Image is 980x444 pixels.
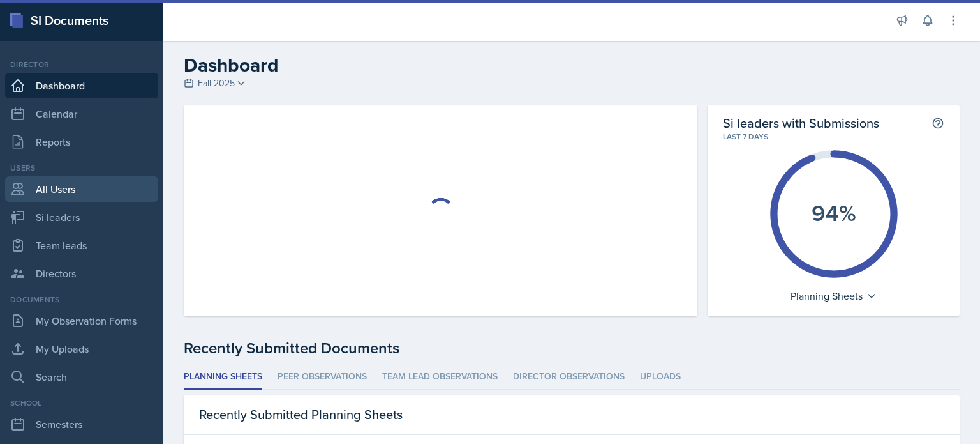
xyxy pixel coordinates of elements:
a: My Uploads [5,336,158,362]
li: Peer Observations [278,365,367,390]
h2: Si leaders with Submissions [723,115,879,131]
div: Users [5,162,158,174]
a: All Users [5,176,158,202]
span: Fall 2025 [198,77,235,90]
a: Directors [5,261,158,286]
div: Documents [5,294,158,305]
a: Team leads [5,233,158,258]
div: School [5,397,158,409]
div: Recently Submitted Documents [184,337,960,360]
a: Calendar [5,101,158,126]
div: Planning Sheets [784,286,883,306]
text: 94% [812,196,856,229]
a: Reports [5,129,158,155]
div: Recently Submitted Planning Sheets [184,395,960,435]
li: Director Observations [513,365,625,390]
div: Director [5,59,158,70]
a: Semesters [5,411,158,437]
li: Team lead Observations [382,365,498,390]
a: Search [5,364,158,390]
li: Uploads [640,365,681,390]
div: Last 7 days [723,131,944,142]
a: My Observation Forms [5,308,158,333]
h2: Dashboard [184,54,960,77]
a: Dashboard [5,73,158,98]
a: Si leaders [5,204,158,230]
li: Planning Sheets [184,365,262,390]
